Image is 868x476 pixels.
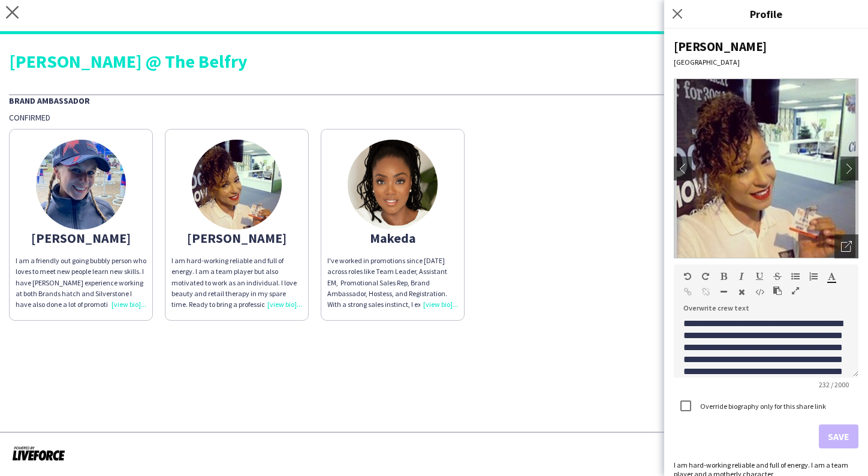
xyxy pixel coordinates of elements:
[192,140,282,230] img: thumb-63bc02e17b702.jpg
[719,272,728,281] button: Bold
[674,38,858,55] div: [PERSON_NAME]
[674,79,858,258] img: Crew avatar or photo
[327,233,458,243] div: Makeda
[698,402,826,411] label: Override biography only for this share link
[809,380,858,389] span: 232 / 2000
[809,272,818,281] button: Ordered List
[791,286,800,296] button: Fullscreen
[719,287,728,297] button: Horizontal Line
[683,272,692,281] button: Undo
[755,287,764,297] button: HTML Code
[664,6,868,22] h3: Profile
[16,233,146,243] div: [PERSON_NAME]
[171,233,302,243] div: [PERSON_NAME]
[327,255,458,310] p: I've worked in promotions since [DATE] across roles like Team Leader, Assistant EM, Promotional S...
[773,272,782,281] button: Strikethrough
[737,287,746,297] button: Clear Formatting
[9,112,859,123] div: Confirmed
[348,140,438,230] img: thumb-86ffbd60-99b7-478b-9505-f0be9c2ecb7e.jpg
[737,272,746,281] button: Italic
[834,234,858,258] div: Open photos pop-in
[9,52,859,70] div: [PERSON_NAME] @ The Belfry
[16,255,146,310] div: I am a friendly out going bubbly person who loves to meet new people learn new skills. I have [PE...
[9,94,859,106] div: Brand Ambassador
[36,140,126,230] img: thumb-62c2cf88b54c4.jpg
[171,256,300,320] span: I am hard-working reliable and full of energy. I am a team player but also motivated to work as a...
[773,286,782,296] button: Paste as plain text
[827,272,836,281] button: Text Color
[755,272,764,281] button: Underline
[674,58,858,67] div: [GEOGRAPHIC_DATA]
[791,272,800,281] button: Unordered List
[12,445,65,462] img: Powered by Liveforce
[701,272,710,281] button: Redo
